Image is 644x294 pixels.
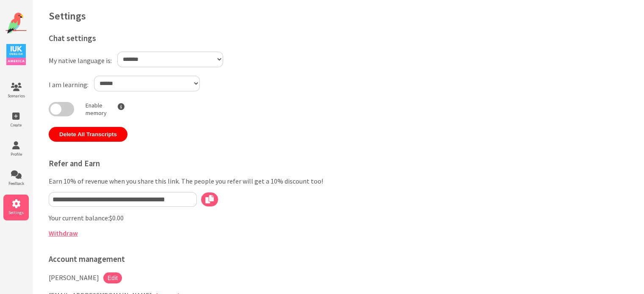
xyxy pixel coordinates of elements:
[49,159,396,168] h3: Refer and Earn
[49,127,127,142] button: Delete All Transcripts
[49,272,99,283] p: [PERSON_NAME]
[49,9,627,22] h1: Settings
[86,102,107,117] p: Enable memory
[6,44,26,65] img: IUK Logo
[49,214,396,222] p: Your current balance:
[3,151,29,157] span: Profile
[49,229,78,237] a: Withdraw
[49,56,112,65] label: My native language is:
[49,80,88,89] label: I am learning:
[3,181,29,186] span: Feedback
[103,272,122,283] button: Edit
[6,13,27,34] img: Website Logo
[3,210,29,215] span: Settings
[3,122,29,128] span: Create
[3,93,29,99] span: Scenarios
[49,177,396,185] p: Earn 10% of revenue when you share this link. The people you refer will get a 10% discount too!
[49,254,396,264] h3: Account management
[49,33,396,43] h3: Chat settings
[109,214,124,222] span: $0.00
